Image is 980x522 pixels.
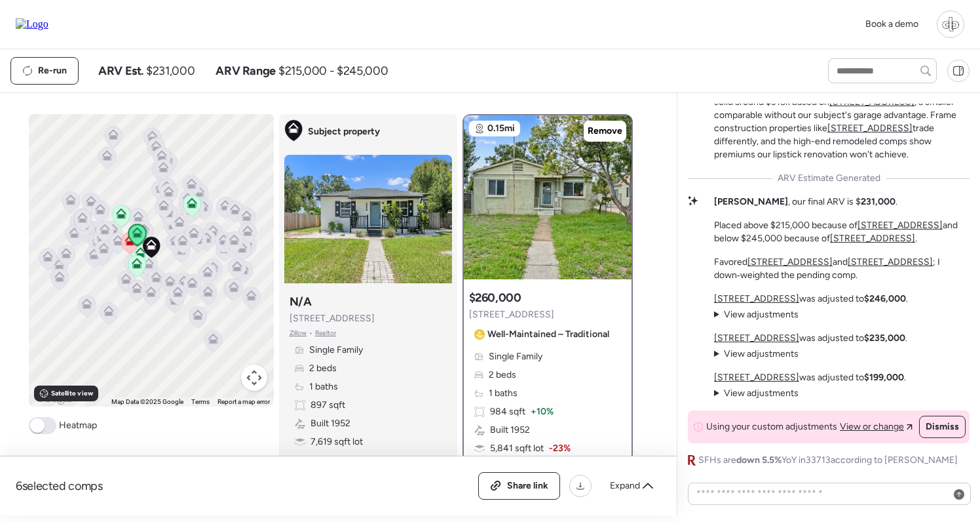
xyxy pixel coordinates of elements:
[531,405,554,418] span: + 10%
[549,442,571,455] span: -23%
[747,256,833,268] a: [STREET_ADDRESS]
[724,388,799,399] span: View adjustments
[32,390,75,407] img: Google
[848,256,933,268] a: [STREET_ADDRESS]
[827,123,913,134] a: [STREET_ADDRESS]
[146,63,195,79] span: $231,000
[588,125,622,138] span: Remove
[714,256,970,282] p: Favored and ; I down‑weighted the pending comp.
[610,479,640,492] span: Expand
[16,18,48,30] img: Logo
[290,312,375,325] span: [STREET_ADDRESS]
[840,420,913,433] a: View or change
[32,390,75,407] a: Open this area in Google Maps (opens a new window)
[311,454,341,467] span: Garage
[311,417,350,430] span: Built 1952
[698,454,958,467] span: SFHs are YoY in 33713 according to [PERSON_NAME]
[290,294,312,310] h3: N/A
[861,196,895,207] strong: 231,000
[714,332,799,344] a: [STREET_ADDRESS]
[290,328,307,338] span: Zillow
[714,348,799,361] summary: View adjustments
[111,398,183,405] span: Map Data ©2025 Google
[714,387,799,400] summary: View adjustments
[714,308,799,321] summary: View adjustments
[857,220,943,231] a: [STREET_ADDRESS]
[778,172,880,185] span: ARV Estimate Generated
[714,292,908,306] p: was adjusted to .
[241,365,267,391] button: Map camera controls
[507,479,548,492] span: Share link
[191,398,210,405] a: Terms (opens in new tab)
[311,399,345,412] span: 897 sqft
[489,387,518,400] span: 1 baths
[489,369,516,382] span: 2 beds
[309,362,337,375] span: 2 beds
[864,332,905,344] strong: $235,000
[714,195,897,209] p: , our final ARV is $ .
[714,219,970,245] p: Placed above $215,000 because of and below $245,000 because of .
[278,63,388,79] span: $215,000 - $245,000
[490,424,530,437] span: Built 1952
[864,293,906,304] strong: $246,000
[51,388,93,399] span: Satellite view
[724,348,799,359] span: View adjustments
[487,122,515,135] span: 0.15mi
[736,454,782,466] span: down 5.5%
[315,328,336,338] span: Realtor
[59,419,97,432] span: Heatmap
[714,56,970,161] p: What's interesting is the clear price ceiling at ($365k pending) - but that property has a pool a...
[98,63,143,79] span: ARV Est.
[309,380,338,393] span: 1 baths
[38,64,67,77] span: Re-run
[830,233,915,244] a: [STREET_ADDRESS]
[469,308,554,321] span: [STREET_ADDRESS]
[311,435,363,449] span: 7,619 sqft lot
[864,372,904,383] strong: $199,000
[487,328,609,341] span: Well-Maintained – Traditional
[16,478,103,494] span: 6 selected comps
[706,420,837,433] span: Using your custom adjustments
[714,293,799,304] a: [STREET_ADDRESS]
[714,196,788,207] strong: [PERSON_NAME]
[926,420,959,433] span: Dismiss
[309,344,363,357] span: Single Family
[216,63,276,79] span: ARV Range
[865,18,918,30] span: Book a demo
[840,420,904,433] span: View or change
[714,372,799,383] a: [STREET_ADDRESS]
[217,398,270,405] a: Report a map error
[489,350,542,363] span: Single Family
[469,290,521,306] h3: $260,000
[308,125,380,138] span: Subject property
[714,332,907,345] p: was adjusted to .
[490,442,544,455] span: 5,841 sqft lot
[490,405,525,418] span: 984 sqft
[724,309,799,320] span: View adjustments
[714,371,906,384] p: was adjusted to .
[309,328,312,338] span: •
